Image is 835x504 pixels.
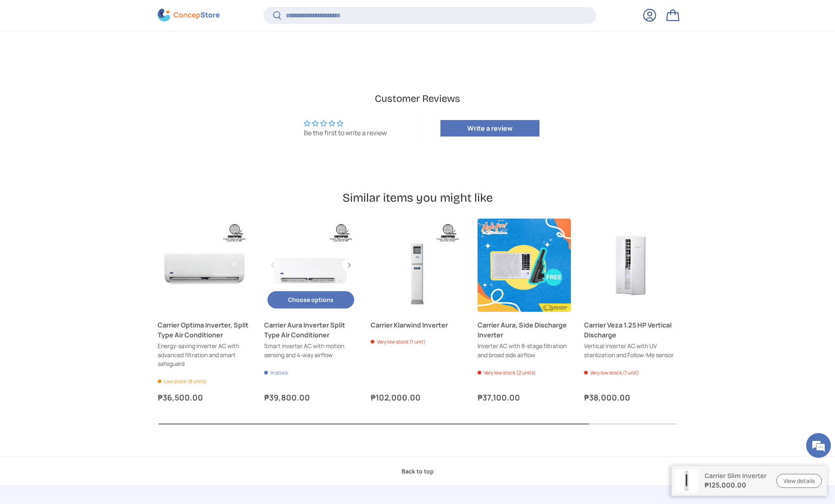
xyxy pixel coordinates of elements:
h2: Customer Reviews [177,92,659,106]
a: Carrier Aura Inverter Split Type Air Conditioner [264,219,357,312]
a: Carrier Klarwind Inverter [371,320,464,330]
textarea: Type your message and hit 'Enter' [4,225,157,254]
h2: Similar items you might like [158,190,678,205]
a: View details [776,474,822,488]
a: Carrier Veza 1.25 HP Vertical Discharge [584,219,677,312]
a: Carrier Aura Inverter Split Type Air Conditioner [264,320,357,340]
img: carrier-aura-slim-floor-mounted-inverter-aircon-full-view-concepstore.ph [675,469,698,492]
a: Write a review [440,120,539,137]
a: Carrier Aura, Side Discharge Inverter [478,219,571,312]
strong: ₱125,000.00 [705,480,766,490]
div: Minimize live chat window [135,4,155,24]
img: ConcepStore [158,9,220,22]
a: Carrier Aura, Side Discharge Inverter [478,320,571,340]
a: Carrier Optima Inverter, Split Type Air Conditioner [158,320,251,340]
div: Be the first to write a review [304,128,387,137]
a: Carrier Optima Inverter, Split Type Air Conditioner [158,219,251,312]
div: Chat with us now [43,46,139,57]
span: We're online! [48,104,114,187]
div: Average rating is 0.00 stars [304,119,387,128]
a: Carrier Klarwind Inverter [371,219,464,312]
a: Carrier Veza 1.25 HP Vertical Discharge [584,320,677,340]
p: Carrier Slim Inverter [705,472,766,480]
button: Choose options [267,291,354,309]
